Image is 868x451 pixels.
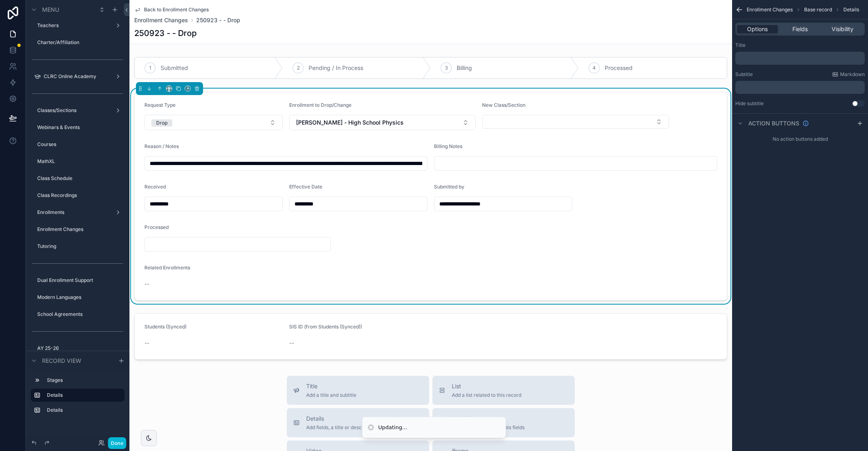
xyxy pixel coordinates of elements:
[37,175,123,182] label: Class Schedule
[296,119,404,127] span: [PERSON_NAME] - High School Physics
[47,392,118,398] label: Details
[134,6,209,13] a: Back to Enrollment Changes
[482,102,525,108] span: New Class/Section
[37,158,123,165] label: MathXL
[156,119,167,127] div: Drop
[289,102,351,108] span: Enrollment to Drop/Change
[42,6,59,14] span: Menu
[452,382,521,390] span: List
[134,28,197,39] h1: 250923 - - Drop
[306,415,376,423] span: Details
[47,407,121,413] label: Details
[306,392,356,398] span: Add a title and subtitle
[735,52,865,65] div: scrollable content
[144,224,169,230] span: Processed
[832,71,865,78] a: Markdown
[748,119,799,127] span: Action buttons
[144,265,190,271] span: Related Enrollments
[37,209,112,216] label: Enrollments
[37,226,123,233] label: Enrollment Changes
[196,16,240,24] a: 250923 - - Drop
[306,382,356,390] span: Title
[792,25,808,33] span: Fields
[287,376,429,405] button: TitleAdd a title and subtitle
[37,22,112,29] label: Teachers
[108,437,126,449] button: Done
[747,6,793,13] span: Enrollment Changes
[37,39,123,46] label: Charter/Affiliation
[482,115,669,129] button: Select Button
[37,345,123,351] label: AY 25-26
[732,133,868,146] div: No action buttons added
[37,294,123,301] label: Modern Languages
[37,107,112,114] label: Classes/Sections
[432,408,575,437] button: HighlightsAdd a section to highlights fields
[804,6,832,13] span: Base record
[452,392,521,398] span: Add a list related to this record
[434,184,464,190] span: Submitted by
[144,115,283,130] button: Select Button
[44,73,112,80] label: CLRC Online Academy
[840,71,865,78] span: Markdown
[37,141,123,148] label: Courses
[735,81,865,94] div: scrollable content
[47,377,121,383] label: Stages
[735,42,745,49] label: Title
[134,16,188,24] a: Enrollment Changes
[432,376,575,405] button: ListAdd a list related to this record
[287,408,429,437] button: DetailsAdd fields, a title or description
[37,243,123,250] label: Tutoring
[289,184,322,190] span: Effective Date
[832,25,853,33] span: Visibility
[26,370,129,425] div: scrollable content
[735,100,764,107] label: Hide subtitle
[378,423,407,432] div: Updating...
[42,357,81,365] span: Record view
[144,143,179,149] span: Reason / Notes
[747,25,768,33] span: Options
[37,192,123,199] label: Class Recordings
[37,277,123,284] label: Dual Enrollment Support
[434,143,462,149] span: Billing Notes
[843,6,859,13] span: Details
[735,71,753,78] label: Subtitle
[37,124,123,131] label: Webinars & Events
[144,6,209,13] span: Back to Enrollment Changes
[144,102,176,108] span: Request Type
[306,424,376,431] span: Add fields, a title or description
[144,280,149,288] span: --
[289,115,476,130] button: Select Button
[144,184,166,190] span: Received
[37,311,123,318] label: School Agreements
